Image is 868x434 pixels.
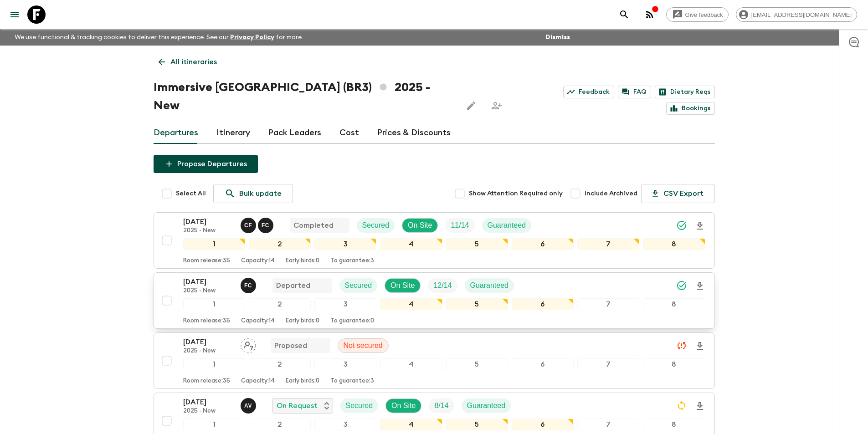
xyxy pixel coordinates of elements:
button: [DATE]2025 - NewClarissa Fusco, Felipe CavalcantiCompletedSecuredOn SiteTrip FillGuaranteed123456... [154,212,715,269]
svg: Download Onboarding [694,341,705,352]
div: Secured [339,278,378,293]
svg: Synced Successfully [676,280,687,291]
p: On Site [391,400,416,411]
p: Room release: 35 [183,378,230,385]
p: On Site [408,220,432,231]
button: menu [5,5,24,24]
p: On Site [390,280,415,291]
div: [EMAIL_ADDRESS][DOMAIN_NAME] [736,7,857,22]
div: 1 [183,238,245,250]
div: Secured [357,218,395,233]
div: 4 [380,298,442,310]
p: To guarantee: 3 [330,378,374,385]
div: 6 [512,358,574,370]
p: [DATE] [183,397,233,408]
p: On Request [277,400,318,411]
div: 8 [643,358,705,370]
p: Proposed [274,340,307,351]
p: To guarantee: 0 [330,317,374,325]
p: Capacity: 14 [241,378,275,385]
p: Capacity: 14 [241,257,275,265]
button: Dismiss [543,31,572,44]
div: 4 [380,419,442,430]
span: Andre Van Berg [241,401,258,408]
a: Cost [339,122,359,144]
span: Select All [176,189,206,198]
span: Share this itinerary [488,97,506,115]
div: Trip Fill [445,218,474,233]
div: Secured [340,398,379,413]
div: 5 [446,298,508,310]
a: Bookings [666,102,715,115]
p: Guaranteed [467,400,506,411]
p: Departed [276,280,310,291]
p: Secured [345,280,372,291]
div: 2 [249,238,311,250]
a: Itinerary [216,122,250,144]
div: Not secured [338,338,389,353]
button: Edit this itinerary [462,97,480,115]
p: Guaranteed [488,220,526,231]
p: Bulk update [239,188,282,199]
div: 3 [314,298,376,310]
div: 7 [577,358,639,370]
a: FAQ [618,86,651,98]
div: On Site [385,278,421,293]
button: CSV Export [641,184,715,203]
div: 7 [577,419,639,430]
div: 6 [512,298,574,310]
div: 8 [643,238,705,250]
p: 12 / 14 [433,280,452,291]
div: On Site [402,218,438,233]
p: Capacity: 14 [241,317,275,325]
p: [DATE] [183,337,233,347]
div: On Site [385,398,421,413]
a: Departures [154,122,198,144]
div: 2 [249,298,311,310]
div: Trip Fill [429,398,454,413]
a: Prices & Discounts [377,122,451,144]
span: [EMAIL_ADDRESS][DOMAIN_NAME] [746,11,857,18]
div: 4 [380,358,442,370]
div: 6 [512,238,574,250]
a: Pack Leaders [268,122,321,144]
div: 8 [643,419,705,430]
svg: Download Onboarding [694,281,705,291]
p: Room release: 35 [183,257,230,265]
svg: Download Onboarding [694,220,705,231]
div: 1 [183,419,245,430]
p: A V [244,402,252,409]
p: We use functional & tracking cookies to deliver this experience. See our for more. [11,29,307,46]
div: 5 [446,238,508,250]
button: [DATE]2025 - NewAssign pack leaderProposedNot secured12345678Room release:35Capacity:14Early bird... [154,332,715,389]
div: 8 [643,298,705,310]
p: 2025 - New [183,287,233,295]
div: 7 [577,238,639,250]
a: Bulk update [213,184,293,203]
div: 6 [512,419,574,430]
svg: Synced Successfully [676,220,687,231]
p: Secured [362,220,390,231]
div: Trip Fill [428,278,457,293]
div: 3 [314,238,376,250]
span: Assign pack leader [241,341,256,348]
p: [DATE] [183,216,233,227]
svg: Sync Required - Changes detected [676,400,687,411]
p: Not secured [344,340,383,351]
h1: Immersive [GEOGRAPHIC_DATA] (BR3) 2025 - New [154,78,455,115]
p: 11 / 14 [451,220,469,231]
p: 2025 - New [183,227,233,235]
button: Propose Departures [154,155,258,173]
div: 3 [314,358,376,370]
p: Early birds: 0 [286,317,319,325]
p: Secured [346,400,373,411]
div: 1 [183,298,245,310]
div: 1 [183,358,245,370]
span: Give feedback [680,11,728,18]
svg: Download Onboarding [694,401,705,412]
div: 2 [249,419,311,430]
a: All itineraries [154,53,222,71]
p: To guarantee: 3 [330,257,374,265]
p: 2025 - New [183,408,233,415]
a: Give feedback [666,7,729,22]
